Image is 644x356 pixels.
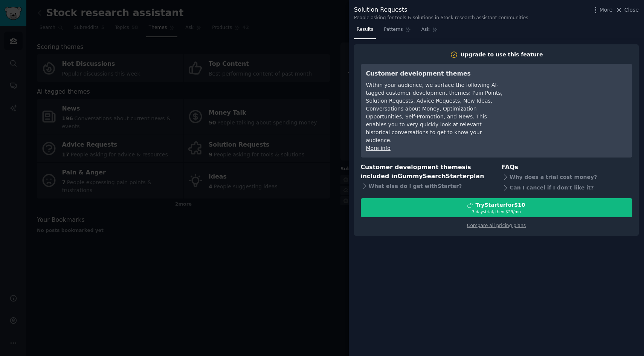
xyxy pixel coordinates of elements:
div: People asking for tools & solutions in Stock research assistant communities [354,15,528,21]
span: Ask [421,26,430,33]
div: 7 days trial, then $ 29 /mo [361,209,632,214]
iframe: YouTube video player [514,69,627,126]
a: Ask [419,24,440,39]
a: Results [354,24,376,39]
a: Compare all pricing plans [467,223,526,228]
div: Why does a trial cost money? [502,172,632,182]
h3: Customer development themes is included in plan [361,163,491,181]
div: Within your audience, we surface the following AI-tagged customer development themes: Pain Points... [366,81,504,144]
span: More [600,6,613,14]
div: Try Starter for $10 [475,201,525,209]
span: Close [624,6,639,14]
div: Can I cancel if I don't like it? [502,182,632,193]
div: What else do I get with Starter ? [361,181,491,192]
div: Upgrade to use this feature [461,51,543,59]
div: Solution Requests [354,5,528,15]
button: More [592,6,613,14]
h3: FAQs [502,163,632,172]
h3: Customer development themes [366,69,504,79]
a: More info [366,145,391,151]
a: Patterns [381,24,413,39]
span: Patterns [384,26,403,33]
button: TryStarterfor$107 daystrial, then $29/mo [361,198,632,217]
span: Results [357,26,373,33]
span: GummySearch Starter [397,173,469,180]
button: Close [615,6,639,14]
